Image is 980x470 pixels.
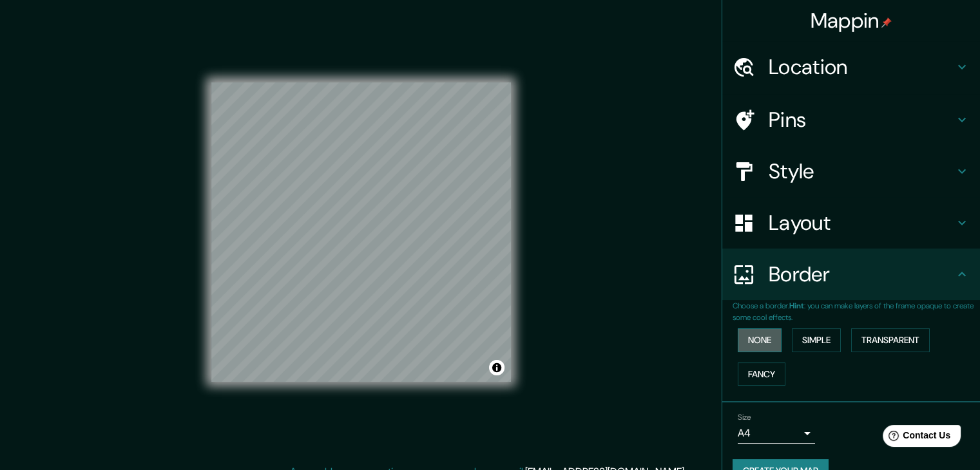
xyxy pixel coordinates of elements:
button: Simple [792,328,841,352]
p: Choose a border. : you can make layers of the frame opaque to create some cool effects. [733,300,980,323]
div: Border [722,249,980,300]
div: Location [722,41,980,93]
iframe: Help widget launcher [865,420,966,456]
b: Hint [789,301,804,311]
label: Size [738,412,751,423]
button: Fancy [738,362,785,386]
h4: Pins [769,107,954,133]
h4: Border [769,261,954,287]
h4: Mappin [811,8,892,33]
button: Toggle attribution [489,360,504,375]
img: pin-icon.png [881,17,892,28]
h4: Location [769,54,954,80]
div: Pins [722,94,980,146]
canvas: Map [211,82,511,382]
h4: Style [769,158,954,184]
div: Layout [722,197,980,249]
div: Style [722,146,980,197]
button: None [738,328,782,352]
h4: Layout [769,210,954,236]
div: A4 [738,423,815,444]
button: Transparent [851,328,930,352]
